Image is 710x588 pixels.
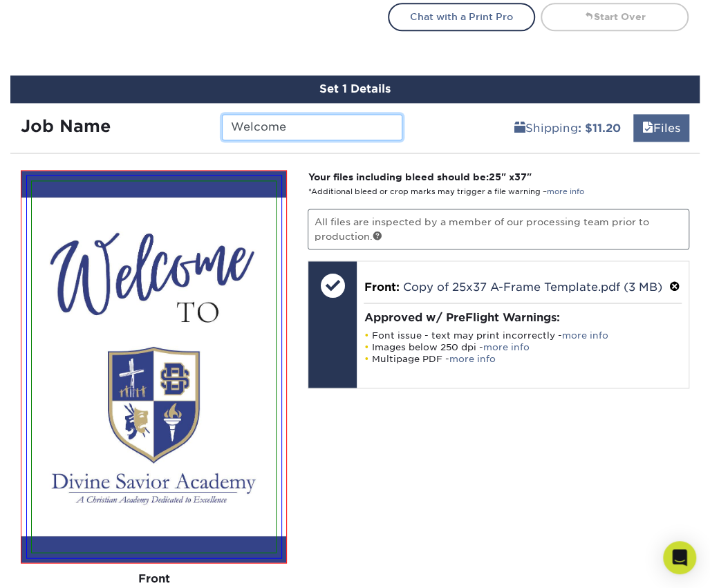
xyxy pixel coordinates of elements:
a: Chat with a Print Pro [388,3,536,30]
a: more info [561,330,608,340]
span: shipping [514,122,525,135]
a: more info [449,353,495,363]
small: *Additional bleed or crop marks may trigger a file warning – [308,187,583,196]
span: Front: [364,281,399,294]
p: All files are inspected by a member of our processing team prior to production. [308,209,689,249]
strong: Job Name [21,116,111,136]
b: : $11.20 [578,122,621,135]
input: Enter a job name [222,114,402,140]
div: Set 1 Details [10,75,700,103]
a: Copy of 25x37 A-Frame Template.pdf (3 MB) [402,281,662,294]
li: Font issue - text may print incorrectly - [364,329,682,341]
strong: Your files including bleed should be: " x " [308,171,531,182]
a: more info [546,187,583,196]
li: Multipage PDF - [364,352,682,364]
span: 37 [514,171,526,182]
a: more info [483,341,529,352]
h4: Approved w/ PreFlight Warnings: [364,310,682,323]
div: Open Intercom Messenger [663,541,696,574]
a: Files [633,114,689,142]
span: 25 [488,171,501,182]
a: Shipping: $11.20 [505,114,630,142]
span: files [642,122,653,135]
a: Start Over [541,3,689,30]
li: Images below 250 dpi - [364,341,682,352]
